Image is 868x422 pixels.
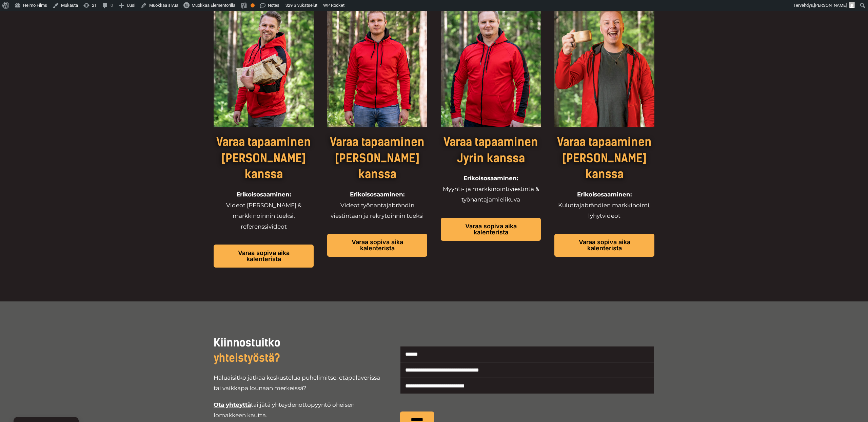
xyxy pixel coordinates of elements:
a: Varaa sopiva aika kalenterista [554,234,654,257]
span: Varaa sopiva aika kalenterista [452,223,530,235]
strong: Erikoisosaaminen: [350,191,405,198]
span: Varaa sopiva aika kalenterista [338,239,416,251]
div: OK [251,3,255,7]
strong: Erikoisosaaminen: [236,191,291,198]
h3: Varaa tapaaminen [PERSON_NAME] kanssa [327,134,427,183]
p: tai jätä yhteydenottopyyntö oheisen lomakkeen kautta. [214,400,383,421]
a: Varaa sopiva aika kalenterista [214,245,314,268]
h3: Varaa tapaaminen [PERSON_NAME] kanssa [554,134,654,183]
strong: Erikoisosaaminen: [577,191,632,198]
span: [PERSON_NAME] [814,3,847,8]
h3: Kiinnostuitko [214,335,383,366]
h3: Varaa tapaaminen Jyrin kanssa [441,134,541,166]
p: Kuluttajabrändien markkinointi, lyhytvideot [554,189,654,221]
span: Varaa sopiva aika kalenterista [224,250,303,262]
h3: Varaa tapaaminen [PERSON_NAME] kanssa [214,134,314,183]
span: Ota yhteyttä [214,401,251,408]
span: yhteistyöstä? [214,352,280,364]
a: Varaa sopiva aika kalenterista [441,218,541,241]
p: Videot [PERSON_NAME] & markkinoinnin tueksi, referenssivideot [214,189,314,232]
p: Haluaisitko jatkaa keskustelua puhelimitse, etäpalaverissa tai vaikkapa lounaan merkeissä? [214,373,383,394]
p: Videot työnantajabrändin viestintään ja rekrytoinnin tueksi [327,189,427,221]
span: Varaa sopiva aika kalenterista [565,239,644,251]
p: Myynti- ja markkinointiviestintä & työnantajamielikuva [441,173,541,205]
span: Muokkaa Elementorilla [192,3,235,8]
a: Varaa sopiva aika kalenterista [327,234,427,257]
strong: Erikoisosaaminen: [463,175,518,182]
